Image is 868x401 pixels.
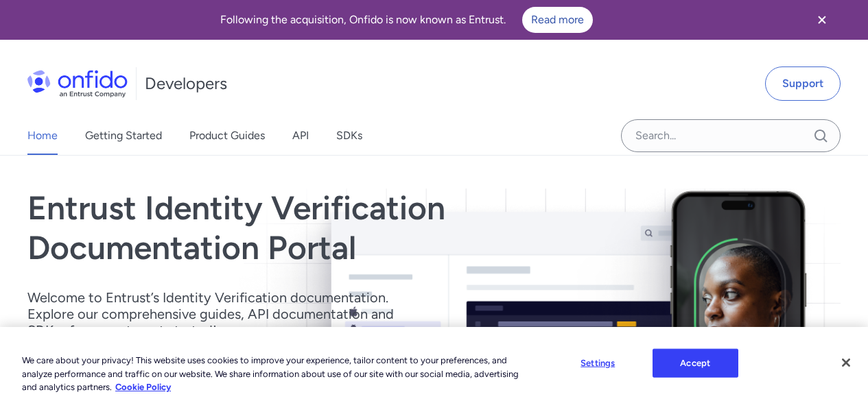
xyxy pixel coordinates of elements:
[115,382,171,392] a: More information about our cookie policy., opens in a new tab
[16,7,797,33] div: Following the acquisition, Onfido is now known as Entrust.
[814,12,830,28] svg: Close banner
[85,117,162,155] a: Getting Started
[336,117,362,155] a: SDKs
[22,341,521,394] div: We care about your privacy! This website uses cookies to improve your experience, tailor content ...
[27,117,58,155] a: Home
[145,73,227,95] h1: Developers
[292,117,309,155] a: API
[831,348,861,378] button: Close
[555,350,641,377] button: Settings
[27,189,597,267] h1: Entrust Identity Verification Documentation Portal
[621,119,841,152] input: Onfido search input field
[765,66,841,101] a: Support
[189,117,265,155] a: Product Guides
[27,70,128,97] img: Onfido Logo
[27,289,412,339] p: Welcome to Entrust’s Identity Verification documentation. Explore our comprehensive guides, API d...
[522,7,593,33] a: Read more
[797,3,847,37] button: Close banner
[653,349,738,378] button: Accept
